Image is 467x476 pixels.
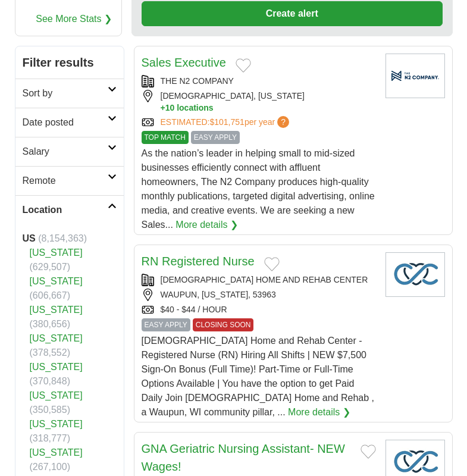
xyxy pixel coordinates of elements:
a: [US_STATE] [30,390,83,400]
a: Sort by [15,79,124,108]
span: As the nation’s leader in helping small to mid-sized businesses efficiently connect with affluent... [142,148,375,230]
button: Create alert [142,1,443,26]
button: +10 locations [161,102,376,114]
a: RN Registered Nurse [142,255,255,268]
button: Add to favorite jobs [264,257,280,271]
span: EASY APPLY [191,131,240,144]
span: (629,507) [30,262,71,272]
span: + [161,102,165,114]
span: ? [277,116,289,128]
span: CLOSING SOON [193,318,254,331]
a: [US_STATE] [30,447,83,458]
a: See More Stats ❯ [36,12,112,26]
h2: Salary [23,145,108,159]
span: (318,777) [30,433,71,443]
span: $101,751 [209,117,244,127]
a: [US_STATE] [30,305,83,315]
span: (380,656) [30,319,71,329]
a: [US_STATE] [30,333,83,343]
h2: Sort by [23,86,108,101]
div: [DEMOGRAPHIC_DATA] HOME AND REHAB CENTER [142,274,376,286]
button: Add to favorite jobs [236,58,251,73]
div: [DEMOGRAPHIC_DATA], [US_STATE] [142,90,376,114]
a: Remote [15,166,124,195]
span: (8,154,363) [38,233,87,243]
div: THE N2 COMPANY [142,75,376,87]
a: More details ❯ [175,218,238,232]
h2: Remote [23,174,108,188]
span: (350,585) [30,405,71,415]
a: GNA Geriatric Nursing Assistant- NEW Wages! [142,442,345,473]
h2: Location [23,203,108,217]
h2: Filter results [15,46,124,79]
span: (267,100) [30,462,71,472]
a: [US_STATE] [30,362,83,372]
img: Company logo [385,54,445,98]
span: (606,667) [30,290,71,300]
a: [US_STATE] [30,419,83,429]
span: EASY APPLY [142,318,190,331]
span: [DEMOGRAPHIC_DATA] Home and Rehab Center - Registered Nurse (RN) Hiring All Shifts | NEW $7,500 S... [142,336,375,417]
div: $40 - $44 / HOUR [142,303,376,316]
a: Date posted [15,108,124,137]
a: [US_STATE] [30,248,83,258]
div: WAUPUN, [US_STATE], 53963 [142,289,376,301]
span: TOP MATCH [142,131,189,144]
span: (378,552) [30,347,71,358]
a: [US_STATE] [30,276,83,286]
button: Add to favorite jobs [361,444,376,459]
a: Sales Executive [142,56,226,69]
a: ESTIMATED:$101,751per year? [161,116,292,129]
a: Salary [15,137,124,166]
span: (370,848) [30,376,71,386]
img: Company logo [385,252,445,297]
a: Location [15,195,124,224]
h2: Date posted [23,115,108,130]
strong: US [23,233,36,243]
a: More details ❯ [288,405,350,419]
